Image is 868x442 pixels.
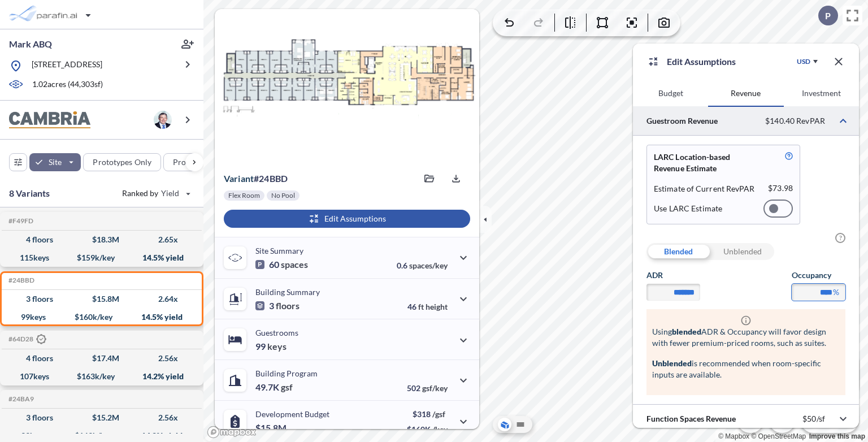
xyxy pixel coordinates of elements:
[835,233,845,243] span: ?
[281,382,293,393] span: gsf
[161,188,180,199] span: Yield
[432,424,448,434] span: /key
[29,153,81,171] button: Site
[432,409,445,419] span: /gsf
[407,409,448,419] p: $318
[809,432,865,440] a: Improve this map
[32,59,102,73] p: [STREET_ADDRESS]
[9,38,52,50] p: Mark ABQ
[514,418,527,431] button: Site Plan
[271,191,295,200] p: No Pool
[255,341,287,352] p: 99
[228,191,260,200] p: Flex Room
[255,328,298,337] p: Guestrooms
[646,413,736,424] p: Function Spaces Revenue
[281,259,308,270] span: spaces
[646,243,710,260] div: Blended
[407,302,448,311] p: 46
[224,210,470,228] button: Edit Assumptions
[255,409,329,419] p: Development Budget
[113,184,198,202] button: Ranked by Yield
[255,259,308,270] p: 60
[49,157,62,168] p: Site
[654,151,758,174] p: LARC Location-based Revenue Estimate
[93,157,151,168] p: Prototypes Only
[407,424,448,434] p: $160K
[255,246,303,255] p: Site Summary
[9,187,50,200] p: 8 Variants
[83,153,161,171] button: Prototypes Only
[768,183,793,194] p: $ 73.98
[409,261,448,270] span: spaces/key
[255,422,288,434] p: $15.8M
[255,287,320,297] p: Building Summary
[276,300,300,311] span: floors
[224,173,254,184] span: Variant
[32,79,103,91] p: 1.02 acres ( 44,303 sf)
[718,432,749,440] a: Mapbox
[9,111,90,129] img: BrandImage
[6,217,33,225] h5: Click to copy the code
[751,432,806,440] a: OpenStreetMap
[6,335,46,345] h5: Click to copy the code
[407,383,448,393] p: 502
[784,80,859,107] button: Investment
[667,55,736,68] p: Edit Assumptions
[633,80,708,107] button: Budget
[173,157,205,168] p: Program
[654,203,722,214] p: Use LARC Estimate
[397,261,448,270] p: 0.6
[224,173,288,184] p: # 24bbd
[255,300,300,311] p: 3
[255,369,318,378] p: Building Program
[267,341,287,352] span: keys
[802,414,825,424] p: $50/sf
[163,153,224,171] button: Program
[6,395,34,403] h5: Click to copy the code
[255,382,293,393] p: 49.7K
[652,358,840,380] p: is recommended when room-specific inputs are available.
[652,326,840,349] p: Using ADR & Occupancy will favor design with fewer premium-priced rooms, such as suites.
[422,383,448,393] span: gsf/key
[426,302,448,311] span: height
[710,243,774,260] div: Unblended
[498,418,511,431] button: Aerial View
[418,302,424,311] span: ft
[207,426,257,439] a: Mapbox homepage
[6,276,34,284] h5: Click to copy the code
[154,111,172,129] img: user logo
[652,358,692,368] span: Unblended
[833,287,839,298] label: %
[654,183,755,194] p: Estimate of Current RevPAR
[797,57,810,66] div: USD
[792,270,845,281] label: Occupancy
[825,11,831,21] p: P
[708,80,783,107] button: Revenue
[646,270,700,281] label: ADR
[672,327,701,336] span: blended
